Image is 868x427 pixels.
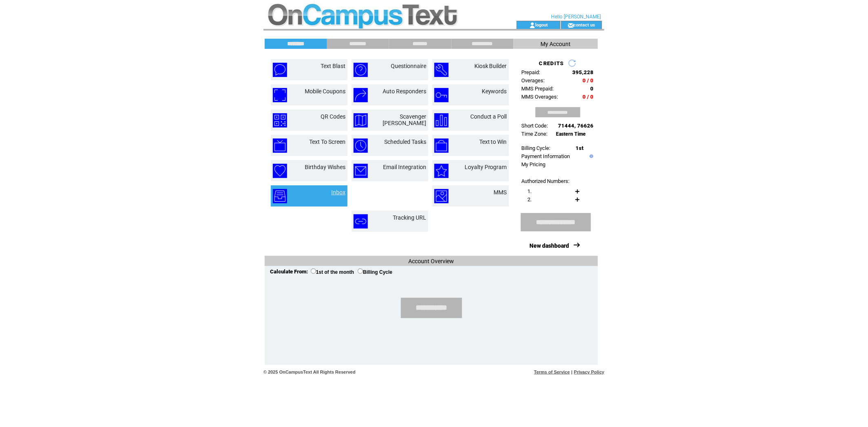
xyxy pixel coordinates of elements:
[305,88,345,95] a: Mobile Coupons
[434,113,449,128] img: conduct-a-poll.png
[434,63,449,77] img: kiosk-builder.png
[434,164,449,178] img: loyalty-program.png
[529,22,536,29] img: account_icon.gif
[384,139,426,145] a: Scheduled Tasks
[311,269,354,275] label: 1st of the month
[482,88,507,95] a: Keywords
[311,269,316,274] input: 1st of the month
[474,63,507,69] a: Kiosk Builder
[522,161,546,167] a: My Pricing
[273,63,287,77] img: text-blast.png
[479,139,507,145] a: Text to Win
[568,22,574,29] img: contact_us_icon.gif
[534,370,570,374] a: Terms of Service
[409,258,454,264] span: Account Overview
[273,164,287,178] img: birthday-wishes.png
[522,94,558,100] span: MMS Overages:
[309,139,345,145] a: Text To Screen
[331,189,345,196] a: Inbox
[573,69,594,75] span: 395,228
[354,63,368,77] img: questionnaire.png
[574,22,596,27] a: contact us
[522,77,545,84] span: Overages:
[270,269,308,275] span: Calculate From:
[354,113,368,128] img: scavenger-hunt.png
[465,164,507,170] a: Loyalty Program
[556,131,586,137] span: Eastern Time
[588,154,593,158] img: help.gif
[536,22,548,27] a: logout
[530,242,569,249] a: New dashboard
[354,139,368,153] img: scheduled-tasks.png
[358,269,363,274] input: Billing Cycle
[321,113,345,120] a: QR Codes
[583,94,594,100] span: 0 / 0
[273,189,287,203] img: inbox.png
[321,63,345,69] a: Text Blast
[522,131,548,137] span: Time Zone:
[558,123,594,129] span: 71444, 76626
[354,214,368,229] img: tracking-url.png
[528,188,532,194] span: 1.
[383,164,426,170] a: Email Integration
[391,63,426,69] a: Questionnaire
[383,88,426,95] a: Auto Responders
[434,189,449,203] img: mms.png
[434,139,449,153] img: text-to-win.png
[470,113,507,120] a: Conduct a Poll
[583,77,594,84] span: 0 / 0
[522,145,551,151] span: Billing Cycle:
[305,164,345,170] a: Birthday Wishes
[354,164,368,178] img: email-integration.png
[434,88,449,102] img: keywords.png
[574,370,604,374] a: Privacy Policy
[522,123,548,129] span: Short Code:
[494,189,507,196] a: MMS
[354,88,368,102] img: auto-responders.png
[576,145,584,151] span: 1st
[522,178,570,184] span: Authorized Numbers:
[551,14,601,20] span: Hello [PERSON_NAME]
[522,69,540,75] span: Prepaid:
[522,153,570,159] a: Payment Information
[263,370,356,374] span: © 2025 OnCampusText All Rights Reserved
[273,88,287,102] img: mobile-coupons.png
[541,41,571,47] span: My Account
[273,113,287,128] img: qr-codes.png
[528,196,532,202] span: 2.
[383,113,426,126] a: Scavenger [PERSON_NAME]
[591,86,594,92] span: 0
[358,269,392,275] label: Billing Cycle
[571,370,573,374] span: |
[393,214,426,221] a: Tracking URL
[522,86,554,92] span: MMS Prepaid:
[539,60,564,66] span: CREDITS
[273,139,287,153] img: text-to-screen.png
